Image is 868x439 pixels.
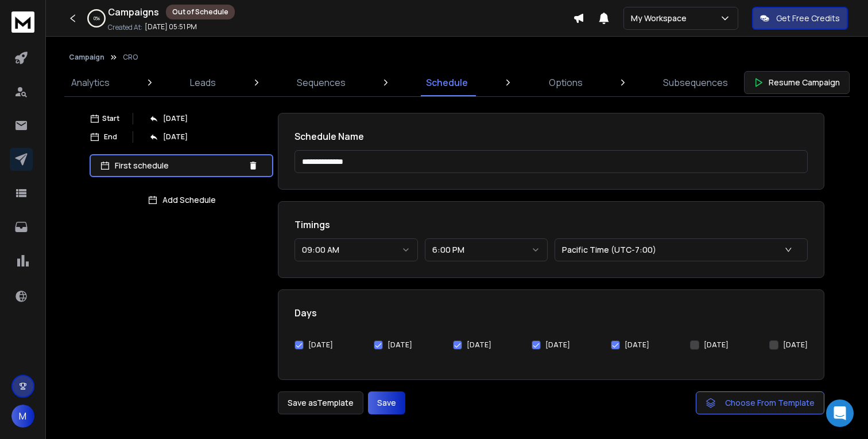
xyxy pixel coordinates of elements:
div: Out of Schedule [166,5,235,19]
a: Schedule [419,69,475,96]
p: [DATE] [163,114,188,123]
a: Subsequences [656,69,735,96]
p: Sequences [297,76,346,89]
p: 0 % [94,15,100,22]
button: Save asTemplate [278,391,363,414]
p: Leads [190,76,216,89]
a: Leads [183,69,223,96]
button: Save [368,391,405,414]
a: Sequences [290,69,352,96]
div: Open Intercom Messenger [826,399,854,427]
p: Pacific Time (UTC-7:00) [562,244,661,256]
a: Options [542,69,590,96]
label: [DATE] [545,340,570,350]
button: M [11,405,34,428]
button: 6:00 PM [425,238,548,261]
p: Created At: [108,23,142,32]
p: Subsequences [663,76,728,89]
h1: Timings [294,218,808,232]
img: logo [11,11,34,33]
label: [DATE] [308,340,333,350]
button: Resume Campaign [744,71,850,94]
p: Analytics [71,76,110,89]
label: [DATE] [387,340,412,350]
h1: Schedule Name [294,130,808,143]
label: [DATE] [467,340,491,350]
label: [DATE] [704,340,728,350]
p: [DATE] 05:51 PM [145,22,197,32]
button: Choose From Template [696,391,824,414]
button: 09:00 AM [294,238,418,261]
p: Schedule [426,76,468,89]
p: CRO [123,53,138,62]
p: First schedule [115,160,243,171]
button: Add Schedule [90,189,273,211]
p: Options [549,76,583,89]
h1: Days [294,306,808,320]
button: Get Free Credits [752,7,848,30]
a: Analytics [64,69,117,96]
p: End [104,132,117,142]
span: Choose From Template [725,397,815,409]
h1: Campaigns [108,5,159,19]
label: [DATE] [625,340,649,350]
p: Start [102,114,119,123]
button: Campaign [69,53,104,62]
p: My Workspace [631,13,691,24]
label: [DATE] [783,340,808,350]
p: Get Free Credits [776,13,840,24]
p: [DATE] [163,132,188,142]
